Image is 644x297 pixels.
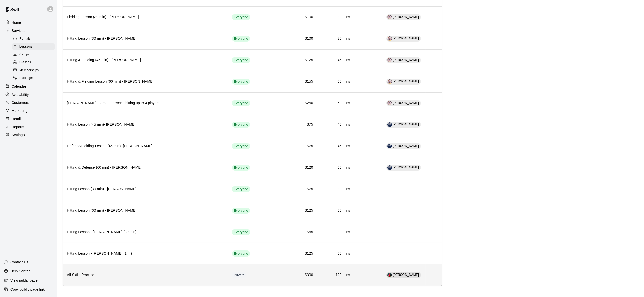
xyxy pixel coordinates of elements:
[232,57,250,63] div: This service is visible to all of your customers
[232,144,250,149] span: Everyone
[387,273,392,277] img: Kyle Bunn
[321,79,350,84] h6: 60 mins
[12,124,24,129] p: Reports
[274,186,313,192] h6: $75
[12,100,29,105] p: Customers
[232,79,250,84] span: Everyone
[4,131,53,139] a: Settings
[393,273,419,277] span: [PERSON_NAME]
[274,251,313,256] h6: $125
[321,229,350,235] h6: 30 mins
[12,67,55,74] div: Memberships
[321,122,350,127] h6: 45 mins
[321,100,350,106] h6: 60 mins
[321,143,350,149] h6: 45 mins
[232,122,250,128] div: This service is visible to all of your customers
[67,186,224,192] h6: Hitting Lesson (30 min) - [PERSON_NAME]
[232,143,250,149] div: This service is visible to all of your customers
[232,186,250,192] div: This service is visible to all of your customers
[232,208,250,213] span: Everyone
[67,122,224,127] h6: Hitting Lesson (45 min)- [PERSON_NAME]
[232,272,247,278] div: This service is hidden, and can only be accessed via a direct link
[67,79,224,84] h6: Hitting & Fielding Lesson (60 min) - [PERSON_NAME]
[12,75,55,82] div: Packages
[67,251,224,256] h6: Hitting Lesson - [PERSON_NAME] (1 hr)
[232,101,250,106] span: Everyone
[321,165,350,170] h6: 60 mins
[393,123,419,126] span: [PERSON_NAME]
[274,122,313,127] h6: $75
[393,80,419,83] span: [PERSON_NAME]
[232,165,250,170] span: Everyone
[321,57,350,63] h6: 45 mins
[393,58,419,62] span: [PERSON_NAME]
[387,15,392,19] img: Michael Johnson
[4,99,53,106] a: Customers
[12,51,55,58] div: Camps
[274,229,313,235] h6: $65
[12,51,57,59] a: Camps
[4,19,53,26] a: Home
[19,68,39,73] span: Memberships
[67,57,224,63] h6: Hitting & Fielding (45 min) - [PERSON_NAME]
[274,36,313,41] h6: $100
[19,52,30,57] span: Camps
[232,229,250,235] div: This service is visible to all of your customers
[274,79,313,84] h6: $155
[4,123,53,131] div: Reports
[67,36,224,41] h6: Hitting Lesson (30 min) - [PERSON_NAME]
[4,107,53,115] a: Marketing
[10,278,38,283] p: View public page
[232,36,250,42] div: This service is visible to all of your customers
[232,187,250,192] span: Everyone
[387,165,392,170] img: Jose Polanco
[10,269,30,274] p: Help Center
[12,92,29,97] p: Availability
[387,36,392,41] div: Michael Johnson
[387,144,392,148] img: Jose Polanco
[387,58,392,62] img: Michael Johnson
[67,143,224,149] h6: Defense/Fielding Lesson (45 min)- [PERSON_NAME]
[4,115,53,123] a: Retail
[232,273,247,278] span: Private
[274,208,313,213] h6: $125
[393,15,419,19] span: [PERSON_NAME]
[67,208,224,213] h6: Hitting Lesson (60 min) - [PERSON_NAME]
[19,76,34,81] span: Packages
[387,101,392,105] img: Michael Johnson
[12,108,28,113] p: Marketing
[67,100,224,106] h6: [PERSON_NAME] - Group Lesson - hitting up to 4 players-
[321,36,350,41] h6: 30 mins
[4,27,53,34] a: Services
[274,143,313,149] h6: $75
[321,186,350,192] h6: 30 mins
[321,208,350,213] h6: 60 mins
[232,14,250,20] div: This service is visible to all of your customers
[232,122,250,127] span: Everyone
[12,43,57,51] a: Lessons
[12,59,55,66] div: Classes
[67,229,224,235] h6: Hitting Lesson - [PERSON_NAME] (30 min)
[387,79,392,84] img: Michael Johnson
[321,251,350,256] h6: 60 mins
[321,14,350,20] h6: 30 mins
[274,272,313,278] h6: $300
[274,14,313,20] h6: $100
[12,59,57,66] a: Classes
[67,272,224,278] h6: All Skills Practice
[4,83,53,90] a: Calendar
[232,251,250,256] span: Everyone
[12,20,21,25] p: Home
[393,144,419,148] span: [PERSON_NAME]
[12,28,26,33] p: Services
[274,165,313,170] h6: $120
[12,84,26,89] p: Calendar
